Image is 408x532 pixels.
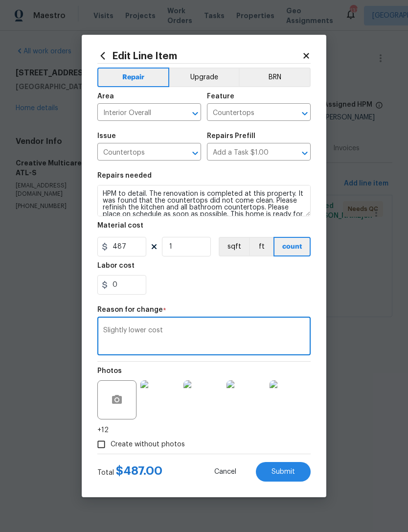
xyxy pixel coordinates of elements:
[97,425,109,435] span: +12
[97,133,116,139] h5: Issue
[103,327,305,347] textarea: Slightly lower cost
[207,93,234,100] h5: Feature
[188,146,202,160] button: Open
[116,465,162,477] span: $ 487.00
[298,146,312,160] button: Open
[97,262,135,269] h5: Labor cost
[239,68,311,87] button: BRN
[111,439,185,450] span: Create without photos
[273,237,311,256] button: count
[97,68,169,87] button: Repair
[272,468,295,476] span: Submit
[97,93,114,100] h5: Area
[219,237,249,256] button: sqft
[97,50,302,61] h2: Edit Line Item
[97,172,152,179] h5: Repairs needed
[214,468,236,476] span: Cancel
[97,368,122,374] h5: Photos
[199,462,252,482] button: Cancel
[97,306,163,313] h5: Reason for change
[97,222,143,229] h5: Material cost
[97,466,162,478] div: Total
[249,237,273,256] button: ft
[256,462,311,482] button: Submit
[188,107,202,120] button: Open
[169,68,239,87] button: Upgrade
[298,107,312,120] button: Open
[207,133,255,139] h5: Repairs Prefill
[97,185,311,216] textarea: HPM to detail. The renovation is completed at this property. It was found that the countertops di...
